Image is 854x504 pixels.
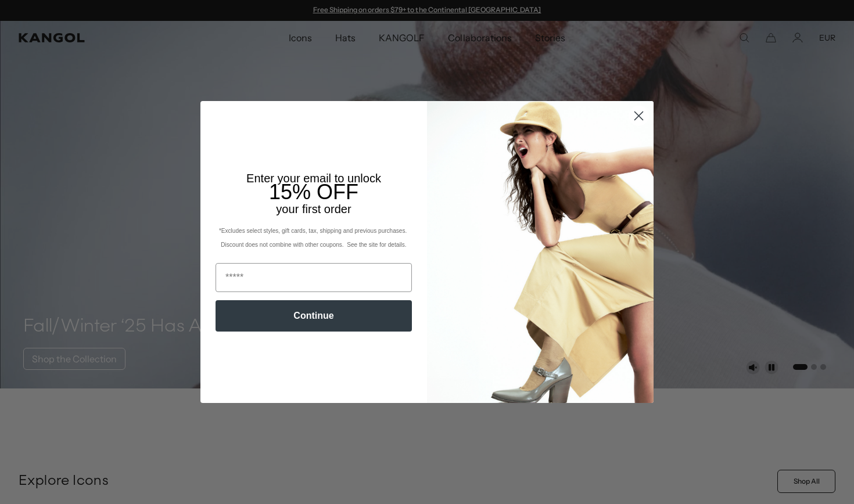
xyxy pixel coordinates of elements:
[219,228,408,248] span: *Excludes select styles, gift cards, tax, shipping and previous purchases. Discount does not comb...
[216,263,412,292] input: Email
[276,203,351,215] span: your first order
[269,180,358,204] span: 15% OFF
[427,101,654,403] img: 93be19ad-e773-4382-80b9-c9d740c9197f.jpeg
[629,106,649,126] button: Close dialog
[216,300,412,332] button: Continue
[246,172,381,185] span: Enter your email to unlock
